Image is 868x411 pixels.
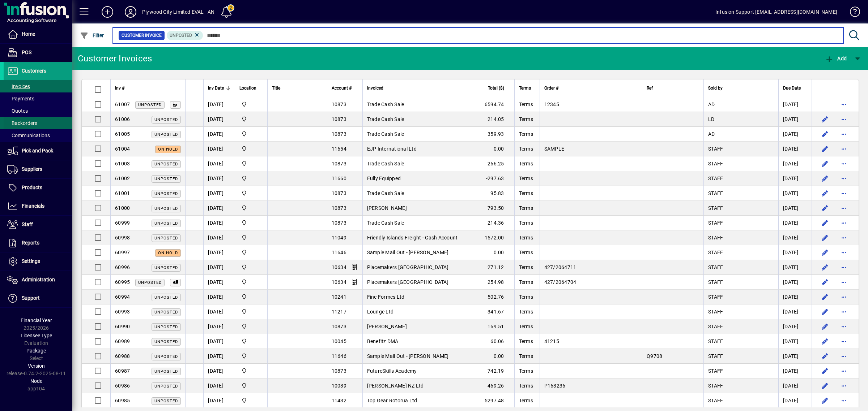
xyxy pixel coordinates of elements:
[7,120,37,126] span: Backorders
[519,161,533,166] span: Terms
[367,279,448,285] span: Placemakers [GEOGRAPHIC_DATA]
[21,333,52,338] span: Licensee Type
[708,294,723,300] span: STAFF
[819,321,831,332] button: Edit
[778,275,812,290] td: [DATE]
[158,147,178,152] span: On hold
[367,250,449,255] span: Sample Mail Out - [PERSON_NAME]
[4,25,72,43] a: Home
[4,129,72,142] a: Communications
[239,293,263,301] span: Plywood City Warehouse
[154,132,178,137] span: Unposted
[115,101,130,107] span: 61007
[203,112,235,127] td: [DATE]
[708,84,723,92] span: Sold by
[239,278,263,286] span: Plywood City Warehouse
[154,191,178,196] span: Unposted
[332,101,346,107] span: 10873
[115,294,130,300] span: 60994
[825,56,847,61] span: Add
[367,353,449,359] span: Sample Mail Out - [PERSON_NAME]
[471,112,514,127] td: 214.05
[544,146,565,152] span: SAMPLE
[367,338,399,344] span: Benefitz DMA
[154,221,178,226] span: Unposted
[471,97,514,112] td: 6594.74
[844,1,859,25] a: Knowledge Base
[7,133,50,138] span: Communications
[203,156,235,171] td: [DATE]
[115,264,130,270] span: 60996
[272,84,280,92] span: Title
[819,306,831,317] button: Edit
[367,84,467,92] div: Invoiced
[519,146,533,152] span: Terms
[203,319,235,334] td: [DATE]
[332,131,346,137] span: 10873
[239,100,263,108] span: Plywood City Warehouse
[778,319,812,334] td: [DATE]
[115,353,130,359] span: 60988
[838,217,850,229] button: More options
[544,279,576,285] span: 427/2064704
[519,250,533,255] span: Terms
[819,113,831,125] button: Edit
[115,131,130,137] span: 61005
[154,236,178,241] span: Unposted
[838,380,850,391] button: More options
[819,143,831,155] button: Edit
[7,96,34,101] span: Payments
[96,5,119,18] button: Add
[471,230,514,245] td: 1572.00
[22,203,44,209] span: Financials
[819,380,831,391] button: Edit
[115,324,130,329] span: 60990
[115,250,130,255] span: 60997
[332,205,346,211] span: 10873
[115,279,130,285] span: 60995
[708,220,723,226] span: STAFF
[488,84,504,92] span: Total ($)
[819,158,831,169] button: Edit
[367,220,404,226] span: Trade Cash Sale
[154,117,178,122] span: Unposted
[519,131,533,137] span: Terms
[22,68,46,74] span: Customers
[332,353,346,359] span: 11646
[778,260,812,275] td: [DATE]
[332,338,346,344] span: 10045
[115,146,130,152] span: 61004
[239,263,263,271] span: Plywood City Warehouse
[471,304,514,319] td: 341.67
[367,146,417,152] span: EJP International Ltd
[778,97,812,112] td: [DATE]
[367,324,407,329] span: [PERSON_NAME]
[203,275,235,290] td: [DATE]
[519,116,533,122] span: Terms
[367,161,404,166] span: Trade Cash Sale
[778,290,812,304] td: [DATE]
[203,245,235,260] td: [DATE]
[819,336,831,347] button: Edit
[22,258,40,264] span: Settings
[78,29,106,42] button: Filter
[239,174,263,182] span: Plywood City Warehouse
[332,84,352,92] span: Account #
[778,171,812,186] td: [DATE]
[367,84,383,92] span: Invoiced
[80,33,104,38] span: Filter
[819,291,831,303] button: Edit
[708,235,723,241] span: STAFF
[239,115,263,123] span: Plywood City Warehouse
[332,146,346,152] span: 11654
[708,161,723,166] span: STAFF
[154,295,178,300] span: Unposted
[519,84,531,92] span: Terms
[823,52,848,65] button: Add
[367,294,405,300] span: Fine Formes Ltd
[22,49,31,55] span: POS
[838,350,850,362] button: More options
[838,365,850,377] button: More options
[708,309,723,315] span: STAFF
[708,190,723,196] span: STAFF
